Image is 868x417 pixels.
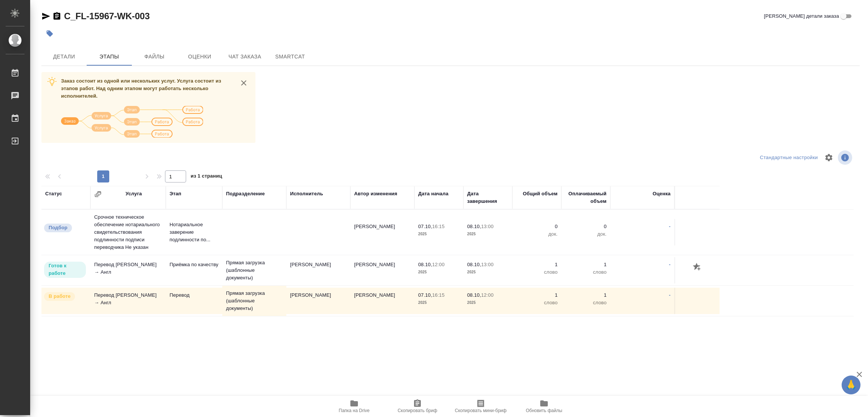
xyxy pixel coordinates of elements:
span: Заказ состоит из одной или нескольких услуг. Услуга состоит из этапов работ. Над одним этапом мог... [61,78,221,99]
p: 2025 [467,230,509,238]
p: 2025 [467,299,509,307]
p: слово [565,268,607,276]
p: В работе [49,293,70,300]
div: Автор изменения [354,190,397,198]
button: Скопировать ссылку для ЯМессенджера [41,12,50,21]
span: Файлы [136,52,173,61]
p: 12:00 [432,262,445,267]
div: Услуга [125,190,142,198]
span: 🙏 [845,377,857,393]
div: Подразделение [226,190,265,198]
button: 🙏 [842,376,860,394]
button: Добавить оценку [691,261,704,274]
p: 13:00 [481,262,494,267]
p: 1 [565,291,607,299]
p: Готов к работе [49,262,81,277]
p: 08.10, [467,224,481,229]
span: Посмотреть информацию [838,150,854,165]
p: слово [565,299,607,307]
p: слово [516,268,558,276]
p: Нотариальное заверение подлинности по... [170,221,219,244]
p: 0 [516,223,558,230]
p: 0 [565,223,607,230]
p: 13:00 [481,224,494,229]
div: Оценка [653,190,671,198]
div: Статус [45,190,62,198]
div: Этап [170,190,181,198]
p: 1 [516,291,558,299]
span: Настроить таблицу [820,149,838,167]
td: [PERSON_NAME] [350,288,414,314]
button: Добавить тэг [41,25,58,42]
div: Дата завершения [467,190,509,205]
span: SmartCat [272,52,308,61]
a: - [669,292,671,298]
div: Дата начала [418,190,448,198]
p: 2025 [418,299,460,307]
p: 16:15 [432,224,445,229]
td: Прямая загрузка (шаблонные документы) [222,255,286,285]
td: [PERSON_NAME] [286,288,350,314]
p: док. [516,230,558,238]
a: C_FL-15967-WK-003 [64,11,150,21]
td: [PERSON_NAME] [350,219,414,245]
td: [PERSON_NAME] [350,257,414,284]
a: - [669,262,671,267]
div: split button [758,152,820,164]
p: Подбор [49,224,67,231]
div: Общий объем [523,190,558,198]
button: close [238,77,249,89]
p: 1 [516,261,558,268]
p: 2025 [418,268,460,276]
p: слово [516,299,558,307]
span: Детали [46,52,82,61]
p: 08.10, [467,262,481,267]
div: Оплачиваемый объем [565,190,607,205]
div: Исполнитель [290,190,323,198]
p: 16:15 [432,292,445,298]
td: [PERSON_NAME] [286,257,350,284]
a: - [669,224,671,229]
td: Срочное техническое обеспечение нотариального свидетельствования подлинности подписи переводчика ... [90,210,166,255]
p: Приёмка по качеству [170,261,219,268]
span: Чат заказа [227,52,263,61]
span: Оценки [182,52,218,61]
p: 08.10, [418,262,432,267]
button: Скопировать ссылку [52,12,61,21]
p: 08.10, [467,292,481,298]
p: 12:00 [481,292,494,298]
td: Перевод [PERSON_NAME] → Англ [90,257,166,284]
span: [PERSON_NAME] детали заказа [764,12,839,20]
p: 2025 [418,230,460,238]
td: Перевод [PERSON_NAME] → Англ [90,288,166,314]
p: док. [565,230,607,238]
button: Сгруппировать [94,190,102,198]
p: 2025 [467,268,509,276]
p: 1 [565,261,607,268]
p: Перевод [170,291,219,299]
td: Прямая загрузка (шаблонные документы) [222,286,286,316]
p: 07.10, [418,292,432,298]
span: Этапы [91,52,127,61]
p: 07.10, [418,224,432,229]
span: из 1 страниц [191,172,222,182]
